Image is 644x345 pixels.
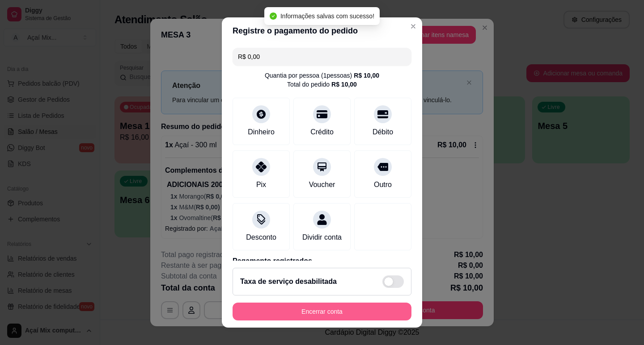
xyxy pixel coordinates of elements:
div: R$ 10,00 [331,80,357,89]
div: Total do pedido [287,80,357,89]
div: Voucher [309,179,335,190]
button: Close [406,19,420,33]
div: Dividir conta [302,232,342,243]
div: Desconto [246,232,276,243]
div: Pix [256,179,266,190]
button: Encerrar conta [233,303,411,320]
div: R$ 10,00 [354,71,379,80]
div: Débito [373,127,393,137]
span: check-circle [270,12,277,20]
header: Registre o pagamento do pedido [222,17,422,44]
div: Outro [374,179,392,190]
h2: Taxa de serviço desabilitada [240,276,337,287]
div: Crédito [310,127,334,137]
div: Quantia por pessoa ( 1 pessoas) [265,71,379,80]
input: Ex.: hambúrguer de cordeiro [238,48,406,66]
p: Pagamento registrados [233,256,411,266]
div: Dinheiro [248,127,275,137]
span: Informações salvas com sucesso! [280,12,374,20]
